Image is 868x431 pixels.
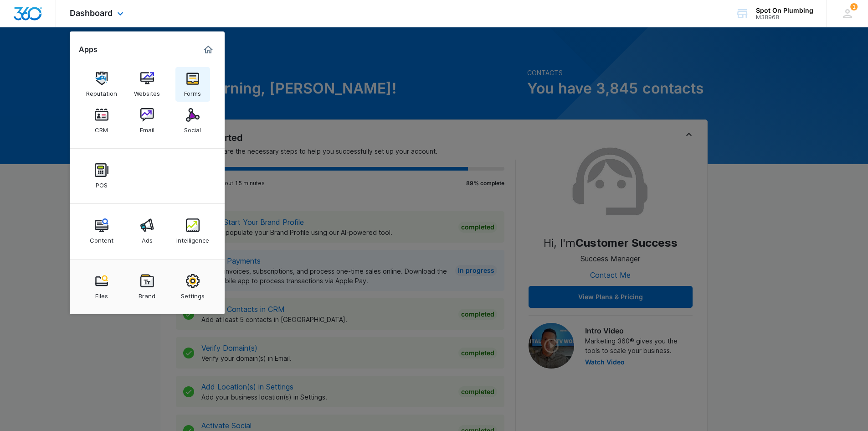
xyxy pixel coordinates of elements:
[130,270,164,304] a: Brand
[84,214,119,249] a: Content
[756,14,813,21] div: account id
[142,232,153,244] div: Ads
[130,67,164,102] a: Websites
[84,67,119,102] a: Reputation
[86,85,117,97] div: Reputation
[201,42,216,57] a: Marketing 360® Dashboard
[96,177,108,189] div: POS
[95,288,108,300] div: Files
[84,270,119,304] a: Files
[84,104,119,138] a: CRM
[175,104,210,138] a: Social
[850,3,858,10] span: 1
[184,85,201,97] div: Forms
[134,85,160,97] div: Websites
[175,214,210,249] a: Intelligence
[176,232,209,244] div: Intelligence
[95,122,108,134] div: CRM
[175,270,210,304] a: Settings
[850,3,858,10] div: notifications count
[84,159,119,193] a: POS
[140,122,154,134] div: Email
[756,7,813,14] div: account name
[139,288,155,300] div: Brand
[130,214,164,249] a: Ads
[130,104,164,138] a: Email
[184,122,201,134] div: Social
[70,8,113,18] span: Dashboard
[181,288,205,300] div: Settings
[175,67,210,102] a: Forms
[90,232,113,244] div: Content
[79,45,98,54] h2: Apps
